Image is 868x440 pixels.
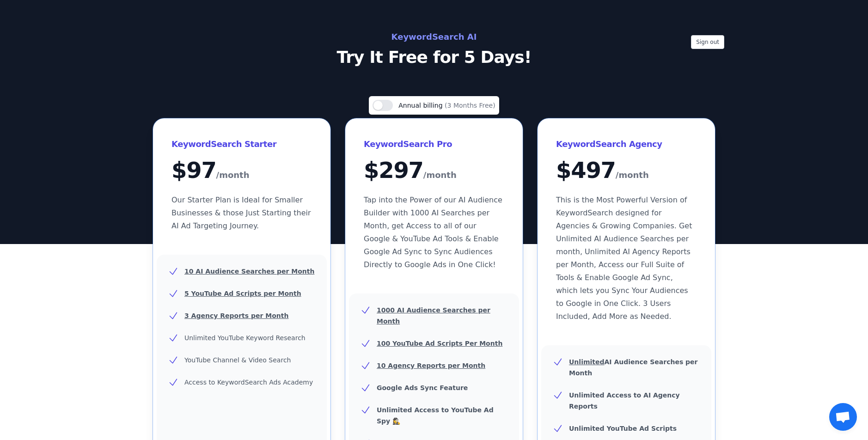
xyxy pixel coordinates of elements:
b: Unlimited Access to YouTube Ad Spy 🕵️‍♀️ [377,406,494,425]
div: $ 497 [556,159,697,183]
button: Sign out [691,35,724,49]
h3: KeywordSearch Agency [556,137,697,152]
u: 10 Agency Reports per Month [377,362,485,369]
u: Unlimited [569,358,605,366]
b: Unlimited YouTube Ad Scripts [569,425,677,432]
span: This is the Most Powerful Version of KeywordSearch designed for Agencies & Growing Companies. Get... [556,196,692,321]
span: Annual billing [398,102,445,109]
div: Открытый чат [829,403,857,431]
h2: KeywordSearch AI [227,30,641,44]
span: Tap into the Power of our AI Audience Builder with 1000 AI Searches per Month, get Access to all ... [364,196,502,269]
div: $ 97 [171,159,312,183]
u: 100 YouTube Ad Scripts Per Month [377,340,502,347]
div: $ 297 [364,159,504,183]
span: /month [616,168,649,183]
b: Unlimited Access to AI Agency Reports [569,391,680,410]
span: Our Starter Plan is Ideal for Smaller Businesses & those Just Starting their AI Ad Targeting Jour... [171,196,311,230]
u: 10 AI Audience Searches per Month [184,268,314,275]
span: Unlimited YouTube Keyword Research [184,334,306,342]
span: Access to KeywordSearch Ads Academy [184,379,313,386]
h3: KeywordSearch Pro [364,137,504,152]
span: YouTube Channel & Video Search [184,356,291,364]
u: 1000 AI Audience Searches per Month [377,306,490,325]
span: (3 Months Free) [445,102,495,109]
span: /month [423,168,457,183]
p: Try It Free for 5 Days! [227,48,641,67]
u: 3 Agency Reports per Month [184,312,288,319]
b: Google Ads Sync Feature [377,384,468,391]
span: /month [216,168,250,183]
u: 5 YouTube Ad Scripts per Month [184,290,301,297]
b: AI Audience Searches per Month [569,358,698,377]
h3: KeywordSearch Starter [171,137,312,152]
